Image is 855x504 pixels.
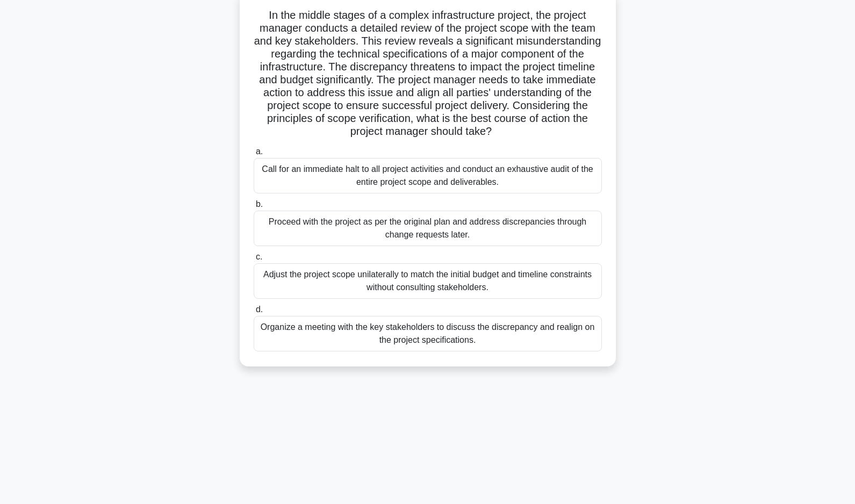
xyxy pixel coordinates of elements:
h5: In the middle stages of a complex infrastructure project, the project manager conducts a detailed... [253,9,603,139]
span: d. [256,305,263,314]
span: a. [256,147,263,156]
div: Proceed with the project as per the original plan and address discrepancies through change reques... [254,211,602,246]
div: Call for an immediate halt to all project activities and conduct an exhaustive audit of the entir... [254,158,602,193]
span: c. [256,252,262,261]
span: b. [256,199,263,208]
div: Organize a meeting with the key stakeholders to discuss the discrepancy and realign on the projec... [254,316,602,351]
div: Adjust the project scope unilaterally to match the initial budget and timeline constraints withou... [254,263,602,299]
